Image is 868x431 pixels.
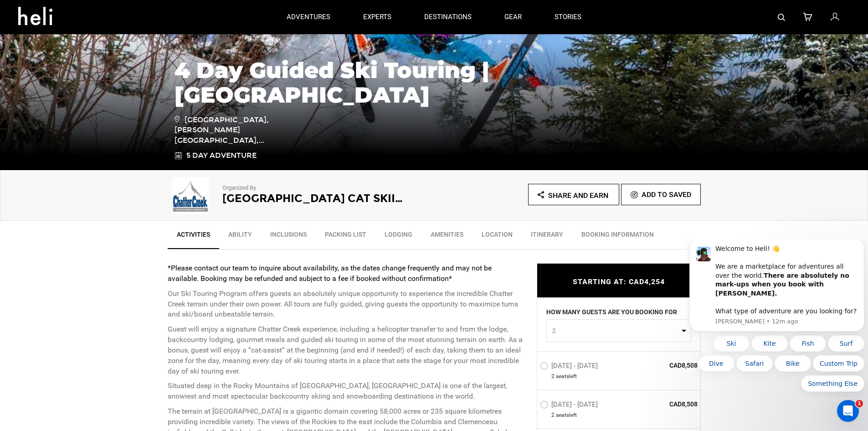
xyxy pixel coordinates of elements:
[546,307,677,319] label: HOW MANY GUESTS ARE YOU BOOKING FOR
[115,136,179,152] button: Quick reply: Something Else
[4,96,179,152] div: Quick reply options
[421,225,473,248] a: Amenities
[10,7,25,22] img: Profile image for Carl
[424,12,472,22] p: destinations
[566,373,569,380] span: s
[168,381,523,402] p: Situated deep in the Rocky Mountains of [GEOGRAPHIC_DATA], [GEOGRAPHIC_DATA] is one of the larges...
[856,400,863,407] span: 1
[778,14,785,21] img: search-bar-icon.svg
[168,225,219,249] a: Activities
[546,319,691,342] button: 2
[837,400,859,422] iframe: Intercom live chat
[375,225,421,248] a: Lodging
[642,190,691,199] span: Add To Saved
[168,264,492,283] strong: *Please contact our team to inquire about availability, as the dates change frequently and may no...
[27,96,64,112] button: Quick reply: Ski
[556,411,577,419] span: seat left
[363,12,391,22] p: experts
[551,411,555,419] span: 2
[540,400,600,411] label: [DATE] - [DATE]
[556,373,577,380] span: seat left
[548,191,608,200] span: Share and Earn
[551,373,555,380] span: 2
[30,5,172,77] div: Message content
[222,184,409,192] p: Organized By
[30,5,172,77] div: Welcome to Heli! 👋 We are a marketplace for adventures all over the world. What type of adventure...
[30,78,172,86] p: Message from Carl, sent 12m ago
[222,192,409,204] h2: [GEOGRAPHIC_DATA] Cat Skiing
[686,239,868,397] iframe: Intercom notifications message
[168,177,213,214] img: img_e066dcb27759856593429b47649b99ca.jpg
[316,225,375,248] a: Packing List
[572,225,663,248] a: BOOKING INFORMATION
[12,116,49,132] button: Quick reply: Dive
[473,225,522,248] a: Location
[219,225,261,248] a: Ability
[66,96,102,112] button: Quick reply: Kite
[186,151,257,161] span: 5 Day Adventure
[168,324,523,376] p: Guest will enjoy a signature Chatter Creek experience, including a helicopter transfer to and fro...
[632,399,698,408] span: CAD8,508
[566,411,569,419] span: s
[51,116,87,132] button: Quick reply: Safari
[552,326,679,335] span: 2
[142,96,179,112] button: Quick reply: Surf
[168,289,523,320] p: Our Ski Touring Program offers guests an absolutely unique opportunity to experience the incredib...
[175,58,694,107] h1: 4 Day Guided Ski Touring | [GEOGRAPHIC_DATA]
[104,96,140,112] button: Quick reply: Fish
[522,225,572,248] a: Itinerary
[573,277,665,286] span: STARTING AT: CAD4,254
[30,32,164,57] b: There are absolutely no mark-ups when you book with [PERSON_NAME].
[261,225,316,248] a: Inclusions
[89,116,125,132] button: Quick reply: Bike
[287,12,330,22] p: adventures
[632,361,698,370] span: CAD8,508
[127,116,179,132] button: Quick reply: Custom Trip
[540,362,600,373] label: [DATE] - [DATE]
[175,114,304,146] span: [GEOGRAPHIC_DATA], [PERSON_NAME][GEOGRAPHIC_DATA],...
